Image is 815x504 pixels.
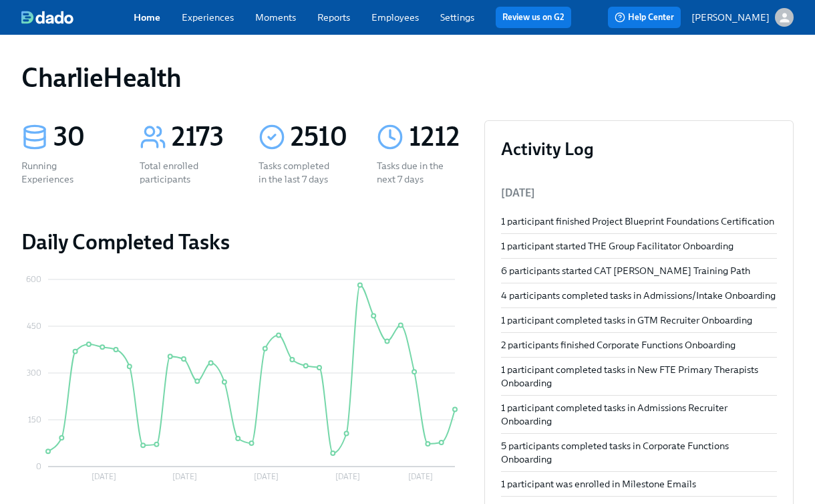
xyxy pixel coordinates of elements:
img: dado [21,11,73,24]
div: Tasks completed in the last 7 days [259,159,339,186]
div: 2173 [172,120,226,154]
p: [PERSON_NAME] [691,11,770,24]
div: 1 participant finished Project Blueprint Foundations Certification [501,215,777,228]
div: 4 participants completed tasks in Admissions/Intake Onboarding [501,289,777,302]
div: 1 participant was enrolled in Milestone Emails [501,477,777,491]
tspan: [DATE] [335,472,360,481]
tspan: [DATE] [92,472,116,481]
button: Help Center [608,7,681,28]
button: [PERSON_NAME] [691,8,794,27]
h2: Daily Completed Tasks [21,229,463,255]
a: Review us on G2 [502,11,564,24]
tspan: 0 [36,462,41,471]
div: Total enrolled participants [140,159,220,186]
a: Experiences [182,11,234,23]
a: Moments [255,11,296,23]
button: Review us on G2 [496,7,571,28]
h1: CharlieHealth [21,61,182,94]
tspan: [DATE] [408,472,433,481]
div: 5 participants completed tasks in Corporate Functions Onboarding [501,439,777,466]
span: [DATE] [501,186,535,199]
tspan: 150 [28,415,41,424]
div: 2 participants finished Corporate Functions Onboarding [501,338,777,352]
div: 2510 [291,120,347,154]
a: Reports [317,11,350,23]
div: 30 [53,120,108,154]
a: Home [134,11,160,23]
tspan: 300 [27,368,41,378]
a: dado [21,11,134,24]
h3: Activity Log [501,137,777,161]
tspan: 450 [27,322,41,331]
div: 1 participant started THE Group Facilitator Onboarding [501,239,777,253]
span: Help Center [615,11,674,24]
tspan: 600 [26,275,41,284]
div: 6 participants started CAT [PERSON_NAME] Training Path [501,264,777,277]
div: Running Experiences [21,159,102,186]
div: 1 participant completed tasks in New FTE Primary Therapists Onboarding [501,363,777,390]
div: Tasks due in the next 7 days [377,159,457,186]
div: 1212 [409,120,463,154]
a: Settings [440,11,474,23]
div: 1 participant completed tasks in Admissions Recruiter Onboarding [501,401,777,428]
tspan: [DATE] [254,472,279,481]
div: 1 participant completed tasks in GTM Recruiter Onboarding [501,313,777,327]
tspan: [DATE] [172,472,197,481]
a: Employees [371,11,419,23]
